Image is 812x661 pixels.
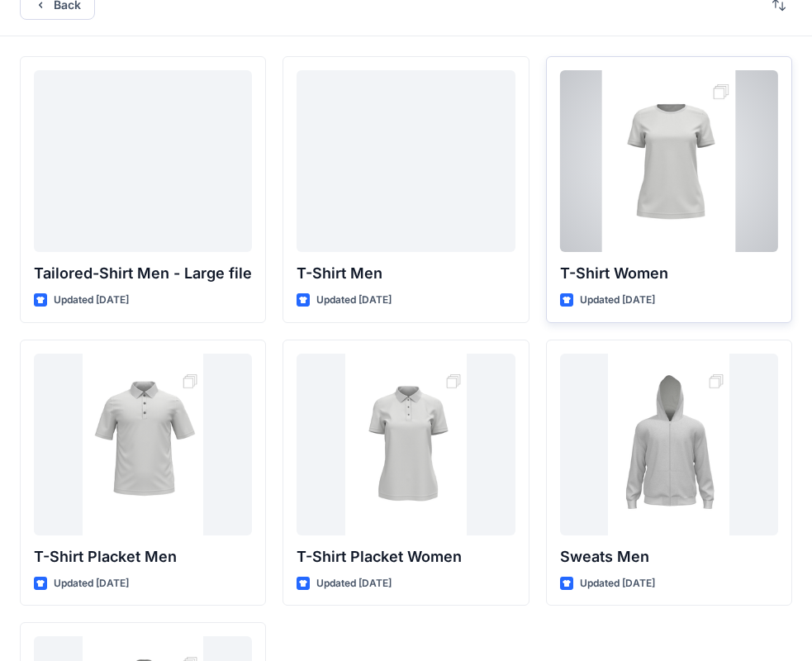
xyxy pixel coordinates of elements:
[34,545,252,568] p: T-Shirt Placket Men
[560,545,778,568] p: Sweats Men
[560,354,778,535] a: Sweats Men
[297,354,515,535] a: T-Shirt Placket Women
[580,575,655,592] p: Updated [DATE]
[560,70,778,252] a: T-Shirt Women
[316,292,392,309] p: Updated [DATE]
[580,292,655,309] p: Updated [DATE]
[297,70,515,252] a: T-Shirt Men
[34,354,252,535] a: T-Shirt Placket Men
[54,575,129,592] p: Updated [DATE]
[316,575,392,592] p: Updated [DATE]
[54,292,129,309] p: Updated [DATE]
[297,545,515,568] p: T-Shirt Placket Women
[297,262,515,285] p: T-Shirt Men
[560,262,778,285] p: T-Shirt Women
[34,262,252,285] p: Tailored-Shirt Men - Large file
[34,70,252,252] a: Tailored-Shirt Men - Large file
